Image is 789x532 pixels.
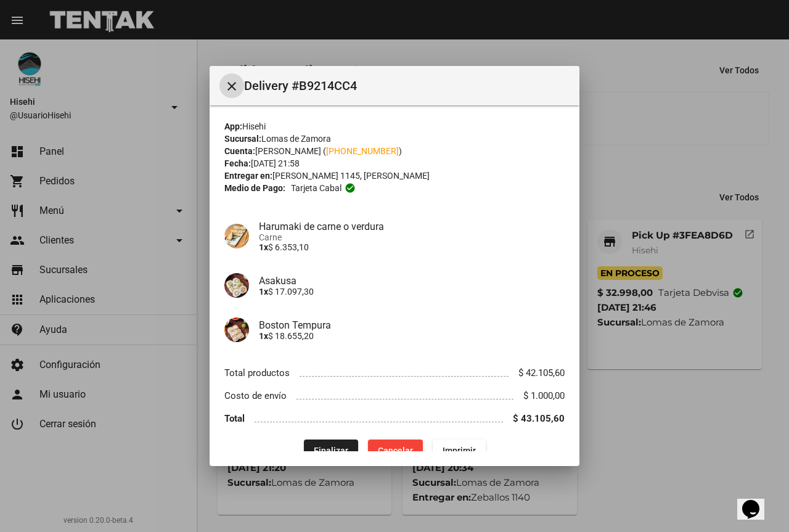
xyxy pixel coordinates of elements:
a: [PHONE_NUMBER] [326,146,399,156]
b: 1x [259,331,268,341]
span: Carne [259,232,565,242]
span: Imprimir [443,446,476,456]
button: Cancelar [368,440,423,462]
iframe: chat widget [737,483,777,520]
p: $ 6.353,10 [259,242,565,252]
li: Total productos $ 42.105,60 [224,362,565,385]
h4: Asakusa [259,275,565,287]
mat-icon: Cerrar [224,79,239,94]
img: 67ea32c2-9606-48ee-baee-f725db03b82b.jpg [224,273,249,298]
div: [PERSON_NAME] ( ) [224,145,565,157]
span: Delivery #B9214CC4 [244,76,570,96]
div: Hisehi [224,120,565,133]
strong: Entregar en: [224,171,272,181]
button: Finalizar [304,440,358,462]
li: Total $ 43.105,60 [224,407,565,430]
span: Tarjeta cabal [291,182,341,194]
strong: Cuenta: [224,146,255,156]
strong: Sucursal: [224,134,261,144]
b: 1x [259,242,268,252]
mat-icon: check_circle [345,182,356,194]
strong: App: [224,121,242,131]
div: [DATE] 21:58 [224,157,565,170]
img: c7714cbc-9e01-4ac3-9d7b-c083ef2cfd1f.jpg [224,224,249,248]
h4: Harumaki de carne o verdura [259,221,565,232]
div: Lomas de Zamora [224,133,565,145]
strong: Fecha: [224,158,251,168]
p: $ 18.655,20 [259,331,565,341]
span: Finalizar [314,446,348,456]
p: $ 17.097,30 [259,287,565,297]
span: Cancelar [378,446,413,456]
button: Cerrar [219,73,244,98]
h4: Boston Tempura [259,319,565,331]
li: Costo de envío $ 1.000,00 [224,385,565,407]
strong: Medio de Pago: [224,182,285,194]
img: d476c547-32ab-407c-980b-45284c3b4e87.jpg [224,317,249,342]
button: Imprimir [433,440,486,462]
b: 1x [259,287,268,297]
div: [PERSON_NAME] 1145, [PERSON_NAME] [224,170,565,182]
